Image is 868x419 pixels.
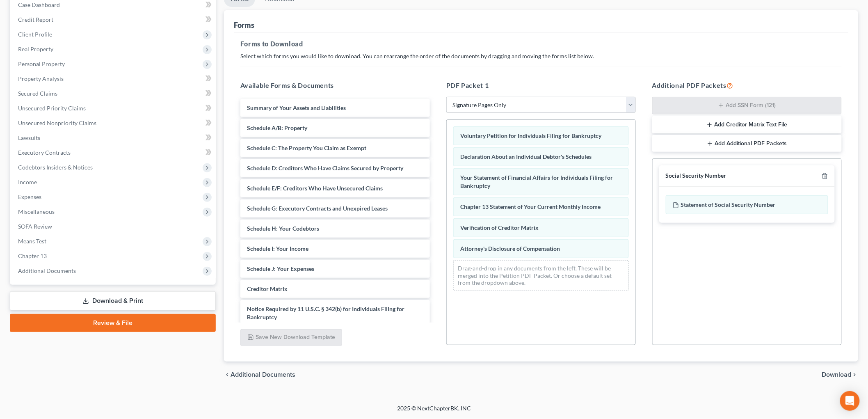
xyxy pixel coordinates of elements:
[18,252,47,259] span: Chapter 13
[11,219,216,234] a: SOFA Review
[11,131,216,145] a: Lawsuits
[247,225,319,232] span: Schedule H: Your Codebtors
[18,46,53,53] span: Real Property
[18,267,76,274] span: Additional Documents
[247,305,404,321] span: Notice Required by 11 U.S.C. § 342(b) for Individuals Filing for Bankruptcy
[652,116,842,133] button: Add Creditor Matrix Text File
[10,291,216,311] a: Download & Print
[18,208,55,215] span: Miscellaneous
[18,164,93,171] span: Codebtors Insiders & Notices
[247,124,307,131] span: Schedule A/B: Property
[18,31,52,38] span: Client Profile
[18,149,71,156] span: Executory Contracts
[460,245,560,252] span: Attorney's Disclosure of Compensation
[840,391,860,411] div: Open Intercom Messenger
[460,153,592,160] span: Declaration About an Individual Debtor's Schedules
[240,52,842,60] p: Select which forms you would like to download. You can rearrange the order of the documents by dr...
[666,172,726,180] div: Social Security Number
[11,145,216,160] a: Executory Contracts
[18,238,46,245] span: Means Test
[18,60,65,67] span: Personal Property
[652,97,842,115] button: Add SSN Form (121)
[822,371,852,378] span: Download
[11,101,216,116] a: Unsecured Priority Claims
[247,185,383,192] span: Schedule E/F: Creditors Who Have Unsecured Claims
[18,16,53,23] span: Credit Report
[247,285,288,292] span: Creditor Matrix
[18,179,37,185] span: Income
[652,135,842,152] button: Add Additional PDF Packets
[852,371,858,378] i: chevron_right
[666,195,828,214] div: Statement of Social Security Number
[18,75,64,82] span: Property Analysis
[652,80,842,90] h5: Additional PDF Packets
[460,174,613,189] span: Your Statement of Financial Affairs for Individuals Filing for Bankruptcy
[822,371,858,378] button: Download chevron_right
[10,314,216,332] a: Review & File
[247,165,403,172] span: Schedule D: Creditors Who Have Claims Secured by Property
[11,12,216,27] a: Credit Report
[11,71,216,86] a: Property Analysis
[446,80,636,90] h5: PDF Packet 1
[240,329,342,346] button: Save New Download Template
[18,119,96,126] span: Unsecured Nonpriority Claims
[18,1,60,8] span: Case Dashboard
[11,116,216,131] a: Unsecured Nonpriority Claims
[240,80,430,90] h5: Available Forms & Documents
[460,203,601,210] span: Chapter 13 Statement of Your Current Monthly Income
[11,86,216,101] a: Secured Claims
[240,39,842,49] h5: Forms to Download
[247,265,314,272] span: Schedule J: Your Expenses
[18,134,40,141] span: Lawsuits
[453,260,629,291] div: Drag-and-drop in any documents from the left. These will be merged into the Petition PDF Packet. ...
[224,371,295,378] a: chevron_left Additional Documents
[234,20,254,30] div: Forms
[247,245,308,252] span: Schedule I: Your Income
[18,223,52,230] span: SOFA Review
[200,404,668,419] div: 2025 © NextChapterBK, INC
[247,104,346,111] span: Summary of Your Assets and Liabilities
[247,144,366,151] span: Schedule C: The Property You Claim as Exempt
[460,132,601,139] span: Voluntary Petition for Individuals Filing for Bankruptcy
[18,90,57,97] span: Secured Claims
[18,193,41,200] span: Expenses
[247,205,388,212] span: Schedule G: Executory Contracts and Unexpired Leases
[18,105,86,112] span: Unsecured Priority Claims
[460,224,539,231] span: Verification of Creditor Matrix
[224,371,231,378] i: chevron_left
[231,371,295,378] span: Additional Documents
